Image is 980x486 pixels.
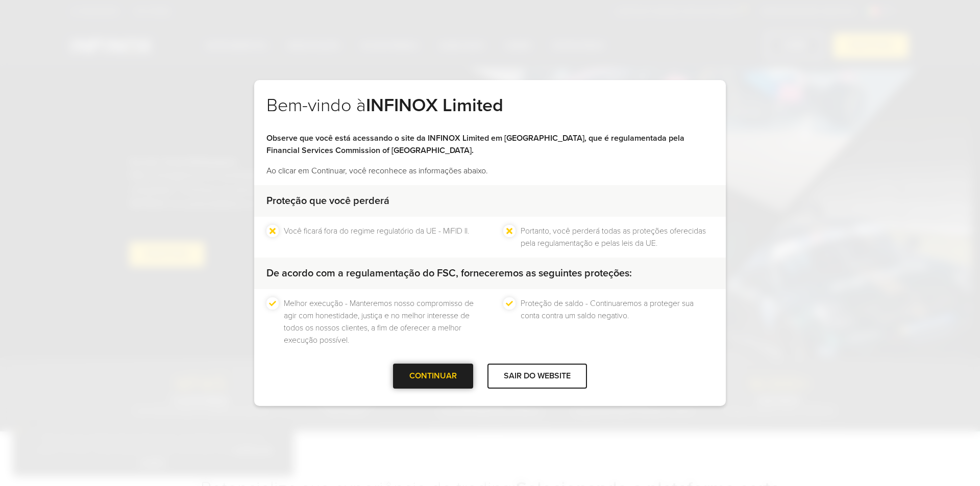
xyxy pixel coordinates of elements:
[366,94,503,116] strong: INFINOX Limited
[284,225,469,249] li: Você ficará fora do regime regulatório da UE - MiFID II.
[393,364,473,389] div: CONTINUAR
[266,165,714,177] p: Ao clicar em Continuar, você reconhece as informações abaixo.
[487,364,587,389] div: SAIR DO WEBSITE
[266,133,684,156] strong: Observe que você está acessando o site da INFINOX Limited em [GEOGRAPHIC_DATA], que é regulamenta...
[284,297,477,346] li: Melhor execução - Manteremos nosso compromisso de agir com honestidade, justiça e no melhor inter...
[266,94,714,132] h2: Bem-vindo à
[266,195,389,207] strong: Proteção que você perderá
[521,225,714,249] li: Portanto, você perderá todas as proteções oferecidas pela regulamentação e pelas leis da UE.
[521,297,714,346] li: Proteção de saldo - Continuaremos a proteger sua conta contra um saldo negativo.
[266,267,632,279] strong: De acordo com a regulamentação do FSC, forneceremos as seguintes proteções:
